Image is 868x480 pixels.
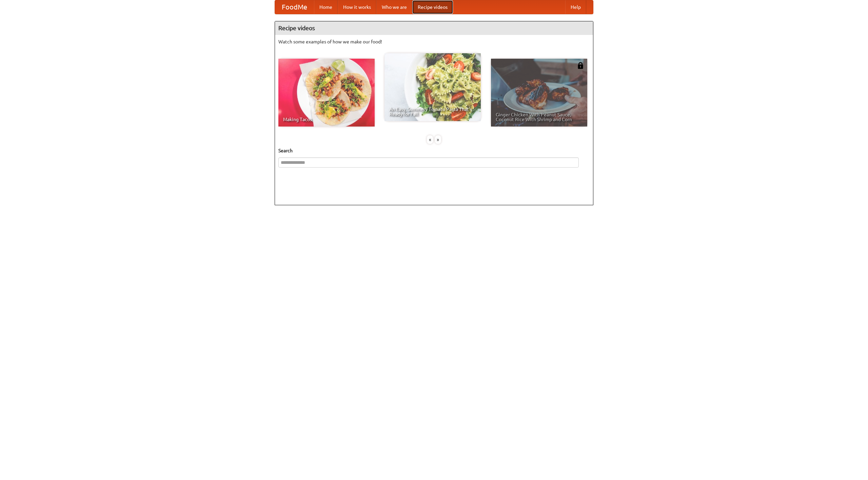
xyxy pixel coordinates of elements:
span: Making Tacos [283,117,370,122]
div: » [435,135,441,144]
h4: Recipe videos [275,21,593,35]
div: « [427,135,433,144]
a: FoodMe [275,0,314,14]
a: Making Tacos [278,59,375,127]
a: Help [565,0,586,14]
h5: Search [278,147,590,154]
a: Who we are [376,0,412,14]
a: Home [314,0,338,14]
a: An Easy, Summery Tomato Pasta That's Ready for Fall [384,53,481,121]
p: Watch some examples of how we make our food! [278,38,590,45]
a: Recipe videos [412,0,453,14]
span: An Easy, Summery Tomato Pasta That's Ready for Fall [389,107,476,116]
img: 483408.png [577,62,584,69]
a: How it works [338,0,376,14]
